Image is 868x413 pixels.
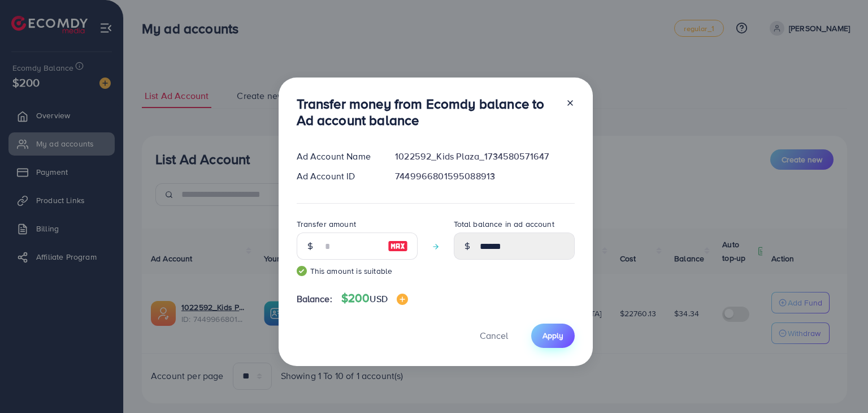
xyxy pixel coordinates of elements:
[370,292,387,305] span: USD
[542,330,563,341] span: Apply
[397,294,408,305] img: image
[386,150,583,163] div: 1022592_Kids Plaza_1734580571647
[480,329,508,342] span: Cancel
[386,170,583,183] div: 7449966801595088913
[820,362,860,405] iframe: Chat
[297,265,418,277] small: This amount is suitable
[288,170,387,183] div: Ad Account ID
[388,239,408,253] img: image
[297,96,557,128] h3: Transfer money from Ecomdy balance to Ad account balance
[531,324,575,348] button: Apply
[341,291,408,306] h4: $200
[454,218,554,230] label: Total balance in ad account
[288,150,387,163] div: Ad Account Name
[297,266,307,276] img: guide
[466,324,522,348] button: Cancel
[297,292,332,306] span: Balance:
[297,218,356,230] label: Transfer amount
